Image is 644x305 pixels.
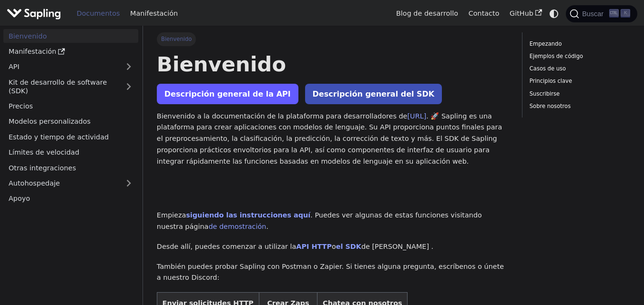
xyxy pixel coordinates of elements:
[530,64,627,73] a: Casos de uso
[72,6,125,21] a: Documentos
[3,75,119,98] a: Kit de desarrollo de software (SDK)
[3,192,138,206] a: Apoyo
[157,211,186,219] font: Empieza
[3,146,138,159] a: Límites de velocidad
[119,75,138,98] button: Expandir la categoría de la barra lateral 'SDK'
[336,243,361,250] a: el SDK
[130,10,178,17] font: Manifestación
[3,161,138,175] a: Otras integraciones
[305,84,442,104] a: Descripción general del SDK
[157,211,482,230] font: . Puedes ver algunas de estas funciones visitando nuestra página
[3,115,138,128] a: Modelos personalizados
[510,10,533,17] font: GitHub
[391,6,463,21] a: Blog de desarrollo
[313,89,435,98] font: Descripción general del SDK
[3,99,138,113] a: Precios
[530,78,572,84] font: Principios clave
[530,102,627,111] a: Sobre nosotros
[3,45,138,59] a: Manifestación
[469,10,500,17] font: Contacto
[157,112,408,120] font: Bienvenido a la documentación de la plataforma para desarrolladores de
[164,89,291,98] font: Descripción general de la API
[125,6,183,21] a: Manifestación
[547,7,561,20] button: Cambiar entre modo oscuro y claro (actualmente modo sistema)
[157,32,509,46] nav: Pan rallado
[77,10,120,17] font: Documentos
[7,7,61,20] img: Sapling.ai
[504,6,547,21] a: GitHub
[3,177,138,190] a: Autohospedaje
[7,7,64,20] a: Sapling.ai
[3,60,119,74] a: API
[530,39,627,49] a: Empezando
[530,65,566,72] font: Casos de uso
[157,243,296,250] font: Desde allí, puedes comenzar a utilizar la
[407,112,426,120] a: [URL]
[530,40,562,47] font: Empezando
[9,179,60,187] font: Autohospedaje
[9,32,47,40] font: Bienvenido
[582,10,603,18] font: Buscar
[157,263,504,282] font: También puedes probar Sapling con Postman o Zapier. Si tienes alguna pregunta, escríbenos o únete...
[208,223,266,230] a: de demostración
[530,52,627,61] a: Ejemplos de código
[186,211,310,219] a: siguiendo las instrucciones aquí
[621,9,630,18] kbd: K
[3,130,138,144] a: Estado y tiempo de actividad
[266,223,268,230] font: .
[3,29,138,43] a: Bienvenido
[530,103,571,109] font: Sobre nosotros
[9,164,76,172] font: Otras integraciones
[9,118,91,125] font: Modelos personalizados
[119,60,138,74] button: Expandir la categoría de la barra lateral 'API'
[361,243,433,250] font: de [PERSON_NAME] .
[463,6,504,21] a: Contacto
[530,89,627,98] a: Suscribirse
[9,102,33,110] font: Precios
[332,243,336,250] font: o
[530,53,583,59] font: Ejemplos de código
[9,63,20,70] font: API
[530,90,560,97] font: Suscribirse
[9,79,107,95] font: Kit de desarrollo de software (SDK)
[530,77,627,86] a: Principios clave
[296,243,332,250] a: API HTTP
[161,36,192,42] font: Bienvenido
[396,10,458,17] font: Blog de desarrollo
[157,52,286,76] font: Bienvenido
[566,5,637,22] button: Buscar (Ctrl+K)
[157,84,298,104] a: Descripción general de la API
[157,112,502,165] font: . 🚀 Sapling es una plataforma para crear aplicaciones con modelos de lenguaje. Su API proporciona...
[9,48,56,55] font: Manifestación
[9,148,79,156] font: Límites de velocidad
[9,195,30,202] font: Apoyo
[9,133,109,141] font: Estado y tiempo de actividad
